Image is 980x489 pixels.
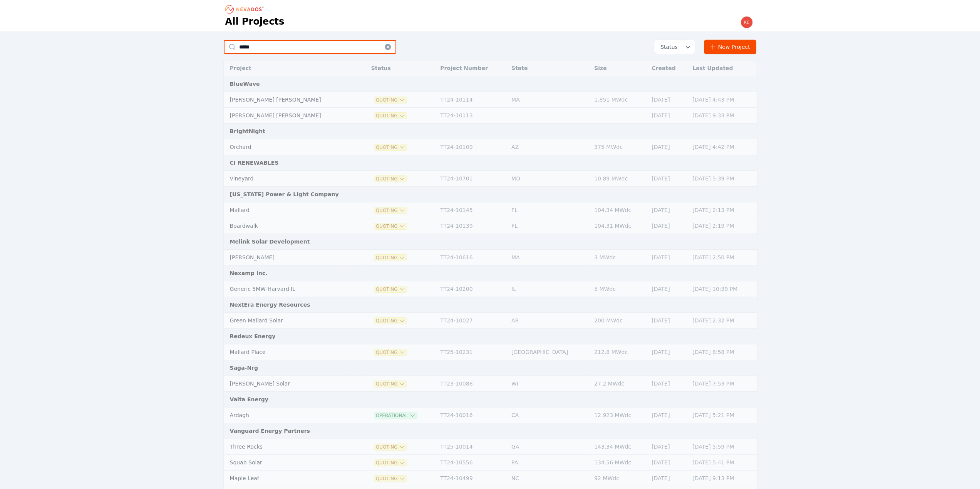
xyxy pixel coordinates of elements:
[436,313,508,329] td: TT24-10027
[374,223,407,229] button: Quoting
[648,108,689,124] td: [DATE]
[224,439,348,455] td: Three Rocks
[224,313,348,329] td: Green Mallard Solar
[508,376,590,392] td: WI
[224,250,348,265] td: [PERSON_NAME]
[436,60,508,76] th: Project Number
[689,471,756,486] td: [DATE] 9:13 PM
[648,250,689,265] td: [DATE]
[374,113,407,119] button: Quoting
[689,250,756,265] td: [DATE] 2:50 PM
[508,407,590,423] td: CA
[224,281,757,297] tr: Generic 5MW-Harvard ILQuotingTT24-10200IL5 MWdc[DATE][DATE] 10:39 PM
[648,344,689,360] td: [DATE]
[590,439,648,455] td: 143.34 MWdc
[689,407,756,423] td: [DATE] 5:21 PM
[224,407,757,423] tr: ArdaghOperationalTT24-10016CA12.923 MWdc[DATE][DATE] 5:21 PM
[224,92,757,108] tr: [PERSON_NAME] [PERSON_NAME]QuotingTT24-10114MA1.851 MWdc[DATE][DATE] 4:43 PM
[224,329,757,344] td: Redeux Energy
[508,202,590,218] td: FL
[374,318,407,324] span: Quoting
[508,60,590,76] th: State
[374,207,407,214] button: Quoting
[224,344,348,360] td: Mallard Place
[224,471,348,486] td: Maple Leaf
[224,439,757,455] tr: Three RocksQuotingTT25-10014GA143.34 MWdc[DATE][DATE] 5:59 PM
[590,281,648,297] td: 5 MWdc
[367,60,437,76] th: Status
[436,376,508,392] td: TT23-10088
[689,171,756,187] td: [DATE] 5:39 PM
[590,471,648,486] td: 92 MWdc
[648,171,689,187] td: [DATE]
[224,344,757,360] tr: Mallard PlaceQuotingTT25-10231[GEOGRAPHIC_DATA]212.8 MWdc[DATE][DATE] 8:58 PM
[508,344,590,360] td: [GEOGRAPHIC_DATA]
[704,40,757,54] a: New Project
[648,218,689,234] td: [DATE]
[648,376,689,392] td: [DATE]
[224,250,757,265] tr: [PERSON_NAME]QuotingTT24-10616MA3 MWdc[DATE][DATE] 2:50 PM
[374,97,407,103] span: Quoting
[689,455,756,471] td: [DATE] 5:41 PM
[508,281,590,297] td: IL
[374,286,407,292] button: Quoting
[374,444,407,450] button: Quoting
[374,412,417,419] span: Operational
[224,455,757,471] tr: Squab SolarQuotingTT24-10556PA134.56 MWdc[DATE][DATE] 5:41 PM
[224,234,757,250] td: Melink Solar Development
[508,171,590,187] td: MD
[374,476,407,482] span: Quoting
[436,139,508,155] td: TT24-10109
[648,407,689,423] td: [DATE]
[224,171,348,187] td: Vineyard
[224,218,348,234] td: Boardwalk
[374,144,407,150] button: Quoting
[590,171,648,187] td: 10.89 MWdc
[508,471,590,486] td: NC
[436,344,508,360] td: TT25-10231
[224,108,757,124] tr: [PERSON_NAME] [PERSON_NAME]QuotingTT24-10113[DATE][DATE] 9:33 PM
[374,381,407,387] button: Quoting
[436,218,508,234] td: TT24-10139
[224,265,757,281] td: Nexamp Inc.
[225,3,266,15] nav: Breadcrumb
[648,92,689,108] td: [DATE]
[224,297,757,313] td: NextEra Energy Resources
[689,139,756,155] td: [DATE] 4:42 PM
[740,16,753,28] img: kevin.west@nevados.solar
[590,407,648,423] td: 12.923 MWdc
[590,139,648,155] td: 375 MWdc
[590,92,648,108] td: 1.851 MWdc
[590,344,648,360] td: 212.8 MWdc
[374,460,407,466] button: Quoting
[436,171,508,187] td: TT24-10701
[224,202,757,218] tr: MallardQuotingTT24-10145FL104.34 MWdc[DATE][DATE] 2:13 PM
[224,313,757,329] tr: Green Mallard SolarQuotingTT24-10027AR200 MWdc[DATE][DATE] 2:32 PM
[689,313,756,329] td: [DATE] 2:32 PM
[374,255,407,261] span: Quoting
[224,60,348,76] th: Project
[689,92,756,108] td: [DATE] 4:43 PM
[689,281,756,297] td: [DATE] 10:39 PM
[224,171,757,187] tr: VineyardQuotingTT24-10701MD10.89 MWdc[DATE][DATE] 5:39 PM
[224,92,348,108] td: [PERSON_NAME] [PERSON_NAME]
[224,455,348,471] td: Squab Solar
[374,176,407,182] span: Quoting
[224,471,757,486] tr: Maple LeafQuotingTT24-10499NC92 MWdc[DATE][DATE] 9:13 PM
[224,376,757,392] tr: [PERSON_NAME] SolarQuotingTT23-10088WI27.2 MWdc[DATE][DATE] 7:53 PM
[590,376,648,392] td: 27.2 MWdc
[436,250,508,265] td: TT24-10616
[689,202,756,218] td: [DATE] 2:13 PM
[508,313,590,329] td: AR
[224,423,757,439] td: Vanguard Energy Partners
[436,407,508,423] td: TT24-10016
[436,439,508,455] td: TT25-10014
[436,202,508,218] td: TT24-10145
[590,218,648,234] td: 104.31 MWdc
[436,92,508,108] td: TT24-10114
[224,392,757,407] td: Valta Energy
[436,455,508,471] td: TT24-10556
